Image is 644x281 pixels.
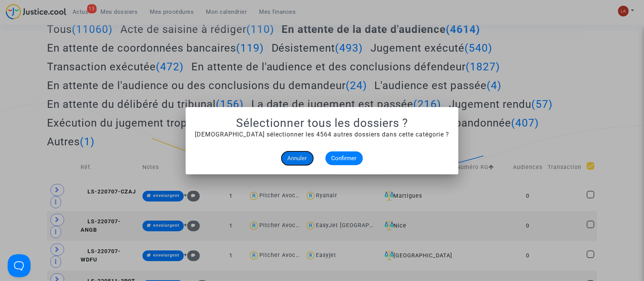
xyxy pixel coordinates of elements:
[332,155,357,162] span: Confirmer
[195,116,449,130] h1: Sélectionner tous les dossiers ?
[325,151,363,165] button: Confirmer
[282,151,313,165] button: Annuler
[195,131,449,138] span: [DEMOGRAPHIC_DATA] sélectionner les 4564 autres dossiers dans cette catégorie ?
[288,155,307,162] span: Annuler
[8,254,31,277] iframe: Help Scout Beacon - Open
